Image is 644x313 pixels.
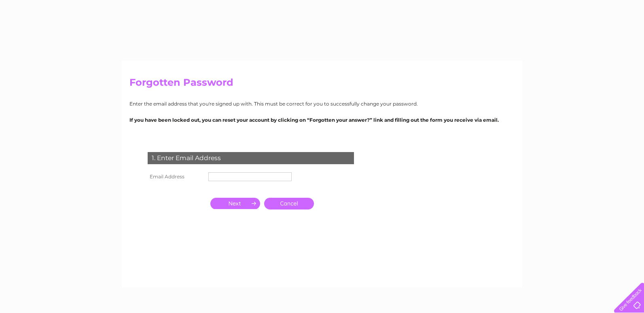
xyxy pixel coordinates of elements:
p: If you have been locked out, you can reset your account by clicking on “Forgotten your answer?” l... [129,116,515,124]
th: Email Address [146,170,206,183]
h2: Forgotten Password [129,77,515,92]
a: Cancel [264,198,314,209]
p: Enter the email address that you're signed up with. This must be correct for you to successfully ... [129,100,515,108]
div: 1. Enter Email Address [148,152,354,164]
